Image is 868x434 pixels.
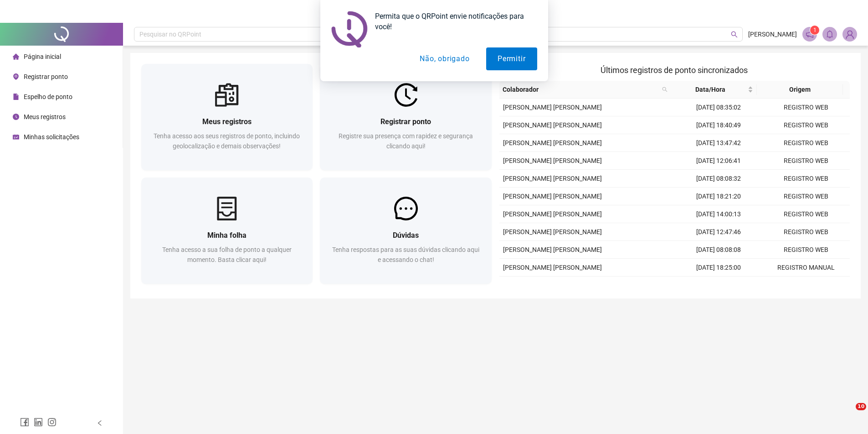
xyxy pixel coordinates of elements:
td: REGISTRO WEB [762,170,850,188]
span: linkedin [34,418,43,427]
td: [DATE] 18:25:00 [674,259,762,277]
td: REGISTRO WEB [762,223,850,241]
td: [DATE] 08:08:32 [674,170,762,188]
span: [PERSON_NAME] [PERSON_NAME] [503,228,602,235]
td: [DATE] 14:00:13 [674,205,762,223]
span: [PERSON_NAME] [PERSON_NAME] [503,175,602,182]
span: Colaborador [503,84,658,94]
a: Registrar pontoRegistre sua presença com rapidez e segurança clicando aqui! [320,64,492,170]
td: [DATE] 13:47:42 [674,134,762,152]
span: [PERSON_NAME] [PERSON_NAME] [503,264,602,271]
span: left [97,420,103,426]
span: [PERSON_NAME] [PERSON_NAME] [503,104,602,111]
iframe: Intercom live chat [837,403,859,425]
td: REGISTRO WEB [762,188,850,205]
td: REGISTRO WEB [762,241,850,259]
span: Registre sua presença com rapidez e segurança clicando aqui! [339,132,473,150]
td: [DATE] 18:21:20 [674,188,762,205]
td: REGISTRO WEB [762,99,850,116]
span: Espelho de ponto [24,93,72,100]
span: Tenha acesso a sua folha de ponto a qualquer momento. Basta clicar aqui! [162,246,292,263]
span: Data/Hora [675,84,746,94]
span: [PERSON_NAME] [PERSON_NAME] [503,246,602,253]
span: [PERSON_NAME] [PERSON_NAME] [503,157,602,164]
span: search [660,83,669,96]
td: REGISTRO WEB [762,205,850,223]
span: [PERSON_NAME] [PERSON_NAME] [503,139,602,146]
button: Não, obrigado [408,47,481,70]
span: instagram [47,418,56,427]
span: [PERSON_NAME] [PERSON_NAME] [503,210,602,218]
td: REGISTRO WEB [762,152,850,170]
span: Minha folha [207,231,247,240]
span: Tenha acesso aos seus registros de ponto, incluindo geolocalização e demais observações! [154,132,300,150]
span: [PERSON_NAME] [PERSON_NAME] [503,121,602,129]
img: notification icon [331,11,368,47]
th: Origem [757,81,843,99]
span: Meus registros [202,117,252,126]
td: REGISTRO WEB [762,116,850,134]
a: Minha folhaTenha acesso a sua folha de ponto a qualquer momento. Basta clicar aqui! [141,178,313,284]
td: REGISTRO MANUAL [762,259,850,277]
div: Permita que o QRPoint envie notificações para você! [368,11,537,32]
td: [DATE] 08:35:02 [674,99,762,116]
td: [DATE] 14:00:00 [674,277,762,294]
td: [DATE] 12:06:41 [674,152,762,170]
span: file [13,94,19,100]
span: [PERSON_NAME] [PERSON_NAME] [503,193,602,200]
span: 10 [856,403,866,410]
span: Minhas solicitações [24,133,79,141]
span: clock-circle [13,114,19,120]
a: DúvidasTenha respostas para as suas dúvidas clicando aqui e acessando o chat! [320,178,492,284]
td: [DATE] 18:40:49 [674,116,762,134]
td: [DATE] 12:47:46 [674,223,762,241]
button: Permitir [486,47,537,70]
span: Dúvidas [393,231,419,240]
th: Data/Hora [671,81,757,99]
span: facebook [20,418,29,427]
span: schedule [13,134,19,140]
td: REGISTRO WEB [762,134,850,152]
span: search [662,87,668,92]
span: Tenha respostas para as suas dúvidas clicando aqui e acessando o chat! [333,246,480,263]
span: Meus registros [24,113,66,120]
td: [DATE] 08:08:08 [674,241,762,259]
a: Meus registrosTenha acesso aos seus registros de ponto, incluindo geolocalização e demais observa... [141,64,313,170]
span: Registrar ponto [381,117,431,126]
td: REGISTRO MANUAL [762,277,850,294]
